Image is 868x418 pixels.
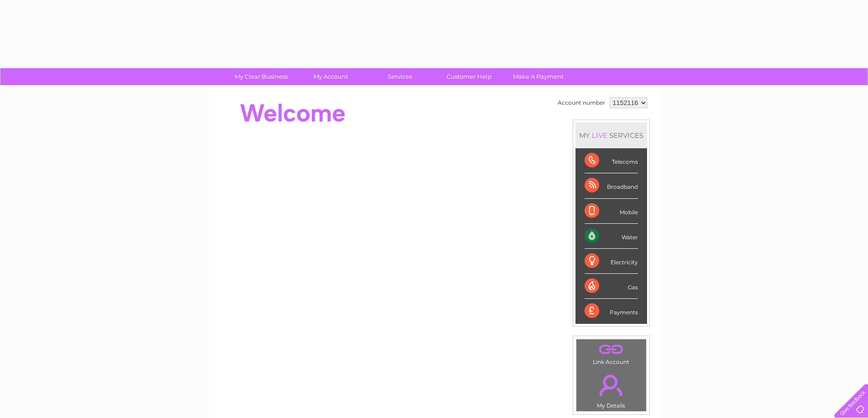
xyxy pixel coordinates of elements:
a: Customer Help [431,68,507,85]
a: My Clear Business [224,68,299,85]
a: My Account [293,68,368,85]
td: Account number [555,95,607,111]
div: MY SERVICES [575,122,647,148]
div: Payments [585,299,638,323]
div: Water [585,224,638,249]
div: Broadband [585,173,638,198]
a: Services [362,68,437,85]
div: Mobile [585,199,638,224]
td: My Details [576,367,647,412]
div: Gas [585,274,638,299]
div: Electricity [585,249,638,274]
a: . [579,369,644,401]
div: LIVE [590,131,609,140]
a: . [579,342,644,358]
a: Make A Payment [501,68,576,85]
td: Link Account [576,339,647,368]
div: Telecoms [585,148,638,173]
